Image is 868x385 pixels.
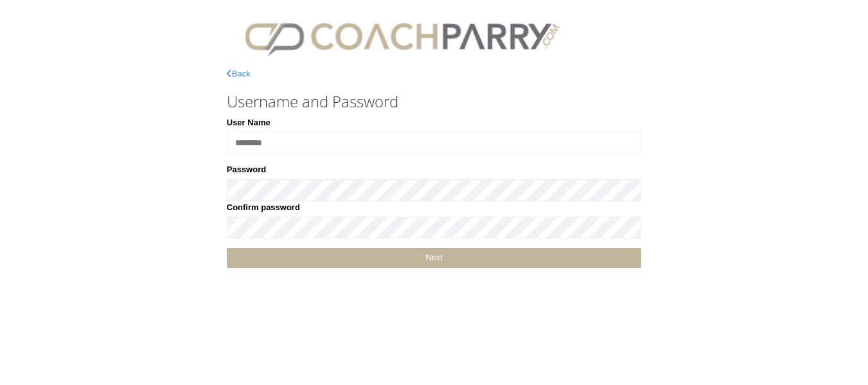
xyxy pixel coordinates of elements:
a: Back [227,69,251,78]
a: Next [227,248,642,268]
label: User Name [227,116,270,129]
h3: Username and Password [227,93,642,110]
label: Confirm password [227,201,300,214]
img: CPlogo.png [227,13,578,61]
label: Password [227,163,266,176]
